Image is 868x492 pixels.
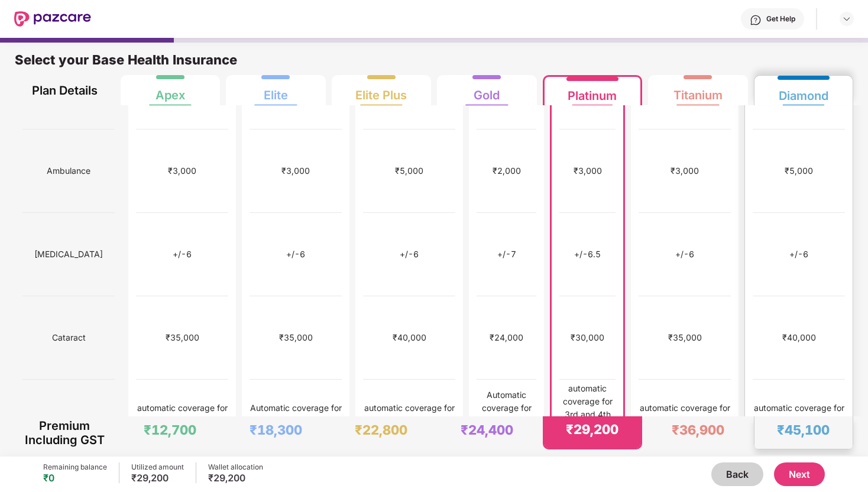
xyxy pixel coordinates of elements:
div: +/-6 [789,248,808,261]
span: [MEDICAL_DATA] [34,243,103,266]
div: Diamond [779,79,828,103]
div: Select your Base Health Insurance [15,51,853,75]
div: ₹22,800 [355,422,407,438]
button: Next [774,462,825,486]
div: ₹12,700 [144,422,196,438]
div: ₹29,200 [131,472,184,484]
div: ₹3,000 [574,164,602,177]
div: ₹40,000 [782,331,816,344]
div: ₹29,200 [208,472,263,484]
div: Plan Details [22,75,107,105]
div: Remaining balance [43,462,107,472]
div: +/-7 [497,248,516,261]
div: ₹35,000 [166,331,199,344]
div: Premium Including GST [22,416,107,449]
div: ₹29,200 [566,421,618,438]
div: ₹45,100 [777,422,830,438]
img: svg+xml;base64,PHN2ZyBpZD0iSGVscC0zMngzMiIgeG1sbnM9Imh0dHA6Ly93d3cudzMub3JnLzIwMDAvc3ZnIiB3aWR0aD... [750,14,762,26]
div: Titanium [673,79,723,102]
div: ₹40,000 [393,331,426,344]
div: Apex [156,79,185,102]
img: svg+xml;base64,PHN2ZyBpZD0iRHJvcGRvd24tMzJ4MzIiIHhtbG5zPSJodHRwOi8vd3d3LnczLm9yZy8yMDAwL3N2ZyIgd2... [842,14,851,24]
span: Cataract [52,326,86,349]
div: automatic coverage for 3rd and 4th child in case of twins/triplets [363,402,455,441]
span: 3rd and 4th Child [35,410,103,432]
div: ₹24,000 [490,331,523,344]
div: Automatic coverage for 3rd and 4th child in case of twins/triplets [477,389,536,454]
div: ₹3,000 [281,164,310,177]
div: ₹2,000 [493,164,521,177]
div: ₹3,000 [671,164,699,177]
div: Get Help [766,14,795,24]
div: ₹24,400 [461,422,513,438]
div: +/-6 [400,248,419,261]
div: Platinum [568,79,617,103]
div: Automatic coverage for 3rd and 4th child in case of twins/triplets [250,402,342,441]
div: ₹30,000 [571,331,604,344]
div: Gold [474,79,500,102]
div: +/-6 [286,248,305,261]
div: +/-6 [675,248,694,261]
img: New Pazcare Logo [14,11,91,27]
div: automatic coverage for 3rd and 4th child in case of twins/triplets [753,402,845,441]
div: Utilized amount [131,462,184,472]
div: automatic coverage for 3rd and 4th child in case of twins/triplets [559,382,616,460]
div: ₹0 [43,472,107,484]
div: Wallet allocation [208,462,263,472]
div: +/-6.5 [574,248,601,261]
div: ₹5,000 [395,164,423,177]
span: Ambulance [47,160,90,182]
div: ₹35,000 [668,331,702,344]
div: ₹35,000 [279,331,313,344]
div: Elite [264,79,288,102]
button: Back [711,462,763,486]
div: automatic coverage for 3rd and 4th child in case of twins/triplets [639,402,731,441]
div: automatic coverage for 3rd and 4th child in case of twins/triplets [136,402,228,441]
div: ₹3,000 [168,164,196,177]
div: +/-6 [173,248,192,261]
div: ₹5,000 [785,164,813,177]
div: Elite Plus [355,79,407,102]
div: ₹18,300 [250,422,302,438]
div: ₹36,900 [672,422,724,438]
